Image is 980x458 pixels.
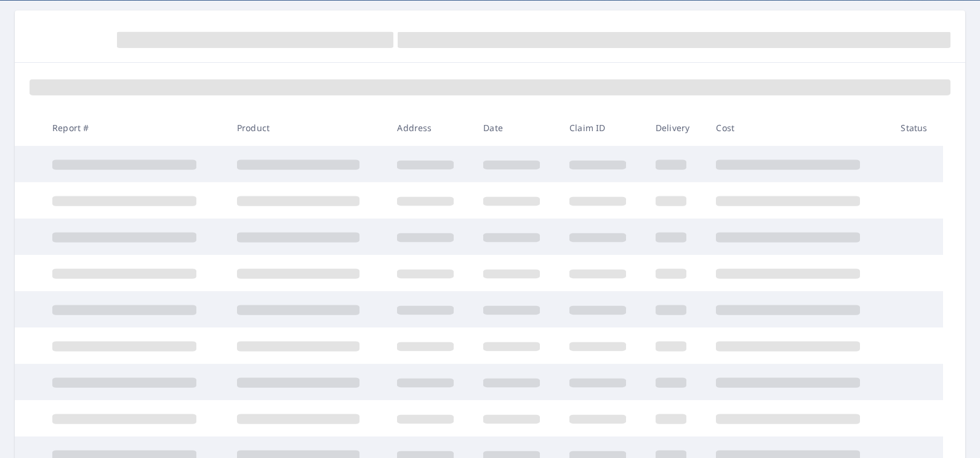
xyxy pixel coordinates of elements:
th: Cost [706,110,891,146]
th: Address [387,110,473,146]
th: Date [473,110,560,146]
th: Product [227,110,388,146]
th: Report # [42,110,227,146]
th: Claim ID [560,110,646,146]
th: Delivery [646,110,706,146]
th: Status [891,110,942,146]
